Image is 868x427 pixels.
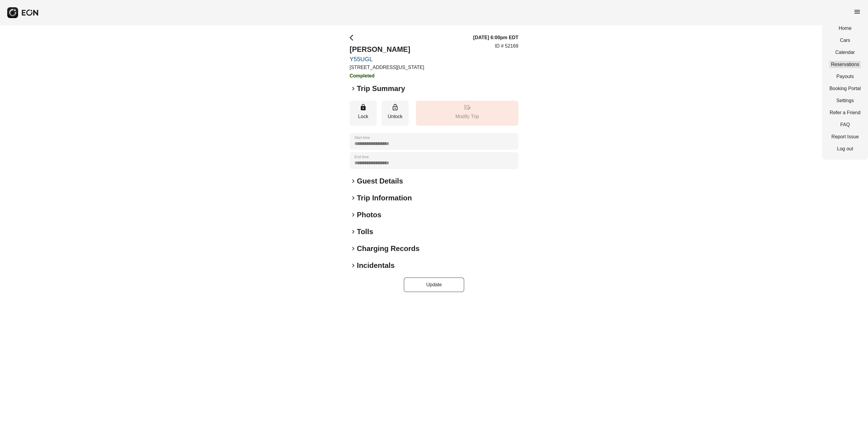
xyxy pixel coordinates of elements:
[473,34,518,41] h3: [DATE] 6:00pm EDT
[357,244,420,253] h2: Charging Records
[350,34,357,41] span: arrow_back_ios
[350,228,357,235] span: keyboard_arrow_right
[829,145,861,152] a: Log out
[357,261,395,270] h2: Incidentals
[353,113,374,120] p: Lock
[385,113,406,120] p: Unlock
[350,72,424,80] h3: Completed
[829,97,861,104] a: Settings
[357,84,405,93] h2: Trip Summary
[854,8,861,15] span: menu
[829,73,861,80] a: Payouts
[357,193,412,203] h2: Trip Information
[360,104,367,111] span: lock
[350,262,357,269] span: keyboard_arrow_right
[350,55,424,63] a: Y55UGL
[392,104,399,111] span: lock_open
[350,45,424,54] h2: [PERSON_NAME]
[829,49,861,56] a: Calendar
[829,85,861,92] a: Booking Portal
[357,227,373,237] h2: Tolls
[829,133,861,140] a: Report Issue
[350,101,377,126] button: Lock
[350,177,357,185] span: keyboard_arrow_right
[495,42,518,50] p: ID # 52169
[829,37,861,44] a: Cars
[350,245,357,252] span: keyboard_arrow_right
[404,278,464,292] button: Update
[829,61,861,68] a: Reservations
[350,64,424,71] p: [STREET_ADDRESS][US_STATE]
[829,25,861,32] a: Home
[829,121,861,128] a: FAQ
[357,210,381,220] h2: Photos
[382,101,409,126] button: Unlock
[350,85,357,92] span: keyboard_arrow_right
[350,211,357,218] span: keyboard_arrow_right
[357,176,403,186] h2: Guest Details
[829,109,861,116] a: Refer a Friend
[350,194,357,202] span: keyboard_arrow_right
